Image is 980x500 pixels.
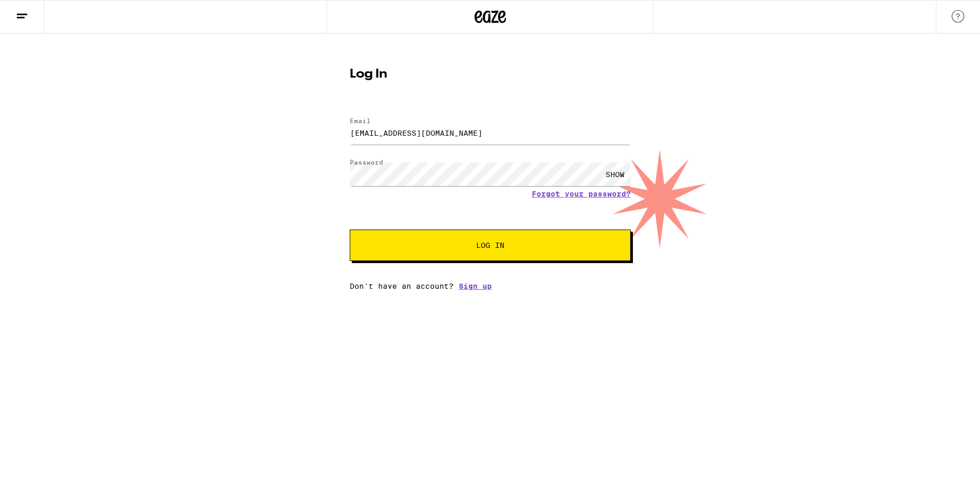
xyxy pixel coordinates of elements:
[459,282,492,290] a: Sign up
[350,159,383,166] label: Password
[476,242,504,249] span: Log In
[350,117,371,124] label: Email
[350,121,631,145] input: Email
[350,282,631,290] div: Don't have an account?
[599,162,631,186] div: SHOW
[350,68,631,81] h1: Log In
[532,190,631,198] a: Forgot your password?
[350,230,631,261] button: Log In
